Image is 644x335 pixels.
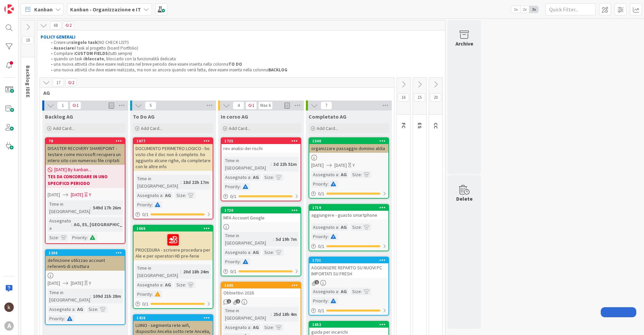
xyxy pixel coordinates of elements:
span: 20 [430,93,441,102]
img: Visit kanbanzone.com [4,4,14,14]
div: Y [353,162,355,169]
div: 109d 21h 28m [91,292,123,300]
span: 18 [22,36,34,44]
a: 78DISASTER RECOVERY SHAREPOINT - testare come microsoft recupera un intero sito con numerosi file... [45,137,125,244]
a: 1540organizzare passaggio dominio aldia[DATE][DATE]YAssegnato a:AGSize:Priority:0/1 [309,137,389,199]
div: Assegnato a [311,223,338,231]
div: Size [351,171,361,178]
div: Size [263,174,273,181]
div: Time in [GEOGRAPHIC_DATA] [223,157,271,172]
span: 2 [236,299,240,304]
div: 1666 [137,226,213,231]
span: 16 [398,93,409,102]
span: : [180,268,181,275]
span: : [152,290,153,298]
div: Assegnato a [136,192,162,199]
span: : [338,288,339,295]
span: : [328,233,329,240]
span: 0 / 1 [142,211,149,218]
span: : [250,174,251,181]
div: Size [351,223,361,231]
div: Priority [311,180,328,188]
span: : [273,174,274,181]
span: 2 [65,78,77,86]
div: 0/1 [309,190,388,198]
span: [DATE] [334,162,347,169]
div: 0/1 [309,242,388,251]
span: : [361,288,362,295]
a: 1720MFA Account GoogleTime in [GEOGRAPHIC_DATA]:5d 19h 7mAssegnato a:AGSize:Priority:0/1 [221,207,301,276]
div: 1266 [46,250,125,256]
div: Y [89,191,91,198]
div: DOCUMENTO PERIMETRO LOGICO - ho visto che il doc non è completo. ho aggiunto alcune righe, da com... [133,144,213,171]
span: : [250,324,251,331]
span: [DATE] [71,191,83,198]
div: AG, ES, [GEOGRAPHIC_DATA] [72,221,137,228]
div: 1645 [224,283,301,288]
div: Time in [GEOGRAPHIC_DATA] [136,264,180,279]
span: : [240,183,241,190]
a: 1725rev analisi dei rischiTime in [GEOGRAPHIC_DATA]:3d 22h 51mAssegnato a:AGSize:Priority:0/1 [221,137,301,201]
span: Add Card... [53,125,74,131]
div: Priority [311,233,328,240]
span: : [185,281,186,288]
div: AG [339,171,348,178]
span: 0 / 1 [318,307,324,314]
span: Add Card... [317,125,338,131]
span: CC [433,123,439,129]
div: Priority [223,183,240,190]
span: : [250,249,251,256]
div: PROCEDURA - scrivere procedura per Ale e per operatori HD pre-ferie [133,231,213,260]
div: Time in [GEOGRAPHIC_DATA] [48,200,90,215]
span: : [273,324,274,331]
div: Size [351,288,361,295]
div: 0/1 [221,192,301,201]
span: : [162,281,163,288]
div: 1677 [137,139,213,143]
span: : [271,160,272,168]
a: 1719aggiungere - guasto smartphoneAssegnato a:AGSize:Priority:0/1 [309,204,389,251]
strong: TO DO [228,61,242,67]
span: : [240,258,241,265]
strong: POLICY GENERALI [41,34,75,40]
span: 4 [233,102,244,110]
span: 2x [520,6,529,13]
span: : [90,204,91,211]
div: Priority [136,201,152,208]
div: Priority [70,234,87,241]
div: Assegnato a [136,281,162,288]
span: Add Card... [229,125,250,131]
span: : [152,201,153,208]
div: Assegnato a [223,324,250,331]
span: Add Card... [141,125,162,131]
span: : [338,223,339,231]
span: [DATE] [48,280,60,287]
div: Priority [311,297,328,305]
span: : [180,179,181,186]
div: Assegnato a [311,288,338,295]
div: AG [163,192,173,199]
div: Archive [455,40,473,48]
div: Size [263,249,273,256]
input: Quick Filter... [545,3,596,15]
span: 3x [529,6,538,13]
div: 1719 [312,205,388,210]
span: : [273,236,274,243]
span: : [328,297,329,305]
div: 1725 [224,139,301,143]
span: : [90,292,91,300]
span: : [74,306,75,313]
div: 18d 22h 17m [181,179,211,186]
div: DISASTER RECOVERY SHAREPOINT - testare come microsoft recupera un intero sito con numerosi file c... [46,144,125,165]
div: 1677 [133,138,213,144]
span: : [64,315,65,322]
div: 3d 22h 51m [272,160,299,168]
div: 549d 17h 26m [91,204,123,211]
li: una nuova attività che deve essere realizzata nel breve periodo deve essere inserita nella colonna [47,62,442,67]
span: 0 / 1 [142,300,149,308]
div: 1666PROCEDURA - scrivere procedura per Ale e per operatori HD pre-ferie [133,225,213,260]
div: Max 6 [260,104,271,107]
div: 1666 [133,225,213,231]
span: 1 [70,102,81,110]
b: TES DA CONCORDARE IN UNO SPECIFICO PERIODO [48,173,123,187]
